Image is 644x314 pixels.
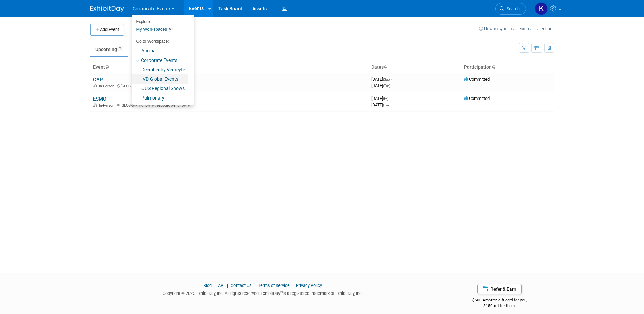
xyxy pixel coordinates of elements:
[90,289,436,297] div: Copyright © 2025 ExhibitDay, Inc. All rights reserved. ExhibitDay is a registered trademark of Ex...
[445,293,554,308] div: $500 Amazon gift card for you,
[132,84,188,93] a: OUS Regional Shows
[384,64,387,70] a: Sort by Start Date
[93,83,366,88] div: [GEOGRAPHIC_DATA], [GEOGRAPHIC_DATA]
[389,96,390,101] span: -
[371,96,390,101] span: [DATE]
[136,24,188,35] a: My Workspaces6
[90,24,124,36] button: Add Event
[132,46,188,55] a: Afirma
[495,3,526,15] a: Search
[371,102,390,107] span: [DATE]
[391,77,392,82] span: -
[383,97,388,101] span: (Fri)
[90,62,369,73] th: Event
[132,65,188,74] a: Decipher by Veracyte
[93,102,366,108] div: [GEOGRAPHIC_DATA], [GEOGRAPHIC_DATA]
[461,62,554,73] th: Participation
[99,84,116,88] span: In-Person
[383,84,390,88] span: (Tue)
[258,283,290,288] a: Terms of Service
[231,283,252,288] a: Contact Us
[90,43,128,56] a: Upcoming2
[93,96,106,102] a: ESMO
[93,103,97,107] img: In-Person Event
[218,283,224,288] a: API
[371,83,390,88] span: [DATE]
[213,283,217,288] span: |
[464,77,490,82] span: Committed
[479,26,554,31] a: How to sync to an external calendar...
[253,283,257,288] span: |
[93,77,103,83] a: CAP
[371,77,392,82] span: [DATE]
[369,62,461,73] th: Dates
[132,55,188,65] a: Corporate Events
[129,43,155,56] a: Past8
[132,37,188,46] li: Go to Workspace:
[99,103,116,108] span: In-Person
[296,283,322,288] a: Privacy Policy
[167,27,173,32] span: 6
[93,84,97,87] img: In-Person Event
[225,283,230,288] span: |
[477,284,522,294] a: Refer & Earn
[504,6,520,11] span: Search
[535,2,548,15] img: Keirsten Davis
[464,96,490,101] span: Committed
[280,290,283,294] sup: ®
[117,46,123,51] span: 2
[132,17,188,24] li: Explore:
[291,283,295,288] span: |
[132,74,188,84] a: IVD Global Events
[492,64,495,70] a: Sort by Participation Type
[445,303,554,309] div: $150 off for them.
[383,103,390,107] span: (Tue)
[383,78,390,81] span: (Sat)
[203,283,212,288] a: Blog
[90,6,124,12] img: ExhibitDay
[105,64,109,70] a: Sort by Event Name
[132,93,188,103] a: Pulmonary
